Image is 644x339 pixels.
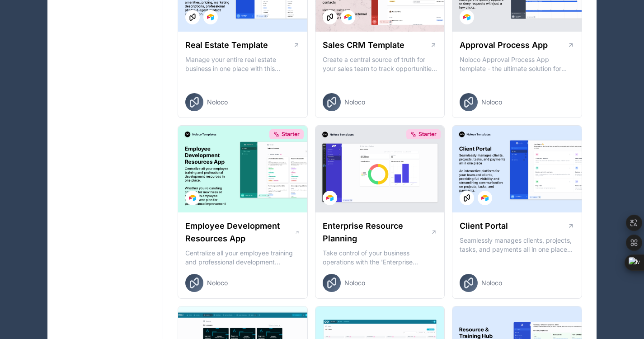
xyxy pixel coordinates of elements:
[344,14,352,21] img: Airtable Logo
[326,194,334,202] img: Airtable Logo
[481,194,489,202] img: Airtable Logo
[189,194,196,202] img: Airtable Logo
[207,14,214,21] img: Airtable Logo
[323,249,437,267] p: Take control of your business operations with the 'Enterprise Resource Planning' template. This c...
[185,39,268,52] h1: Real Estate Template
[481,278,502,287] span: Noloco
[460,39,548,52] h1: Approval Process App
[481,98,502,107] span: Noloco
[418,131,437,138] span: Starter
[185,249,300,267] p: Centralize all your employee training and professional development resources in one place. Whethe...
[323,55,437,73] p: Create a central source of truth for your sales team to track opportunities, manage multiple acco...
[460,236,574,254] p: Seamlessly manages clients, projects, tasks, and payments all in one place An interactive platfor...
[207,278,228,287] span: Noloco
[323,39,404,52] h1: Sales CRM Template
[282,131,300,138] span: Starter
[460,55,574,73] p: Noloco Approval Process App template - the ultimate solution for managing your employee's time of...
[344,98,365,107] span: Noloco
[207,98,228,107] span: Noloco
[460,220,508,232] h1: Client Portal
[185,220,295,245] h1: Employee Development Resources App
[463,14,470,21] img: Airtable Logo
[185,55,300,73] p: Manage your entire real estate business in one place with this comprehensive real estate transact...
[323,220,431,245] h1: Enterprise Resource Planning
[344,278,365,287] span: Noloco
